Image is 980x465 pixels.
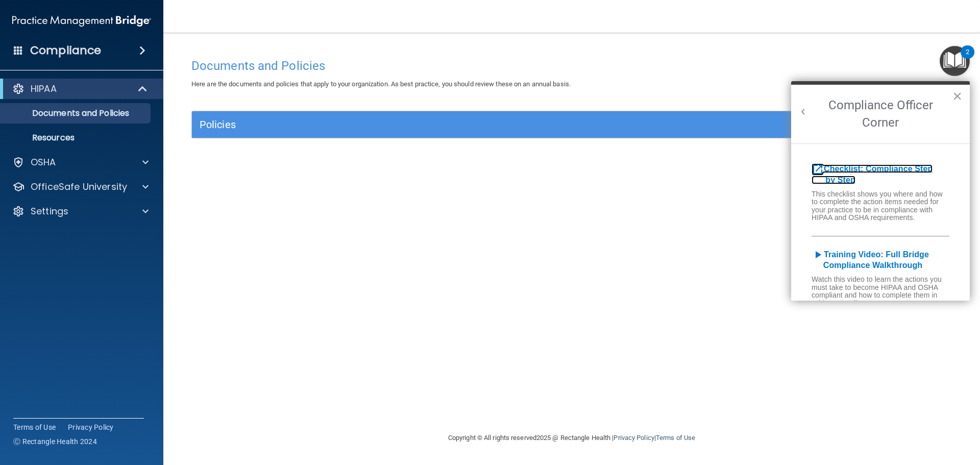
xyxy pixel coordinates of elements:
[940,46,970,76] button: Open Resource Center, 2 new notifications
[12,205,149,217] a: Settings
[13,436,97,447] span: Ⓒ Rectangle Health 2024
[385,422,758,454] div: Copyright © All rights reserved 2025 @ Rectangle Health | |
[966,52,969,65] div: 2
[7,108,146,118] p: Documents and Policies
[12,83,148,95] a: HIPAA
[31,156,56,168] p: OSHA
[13,422,56,432] a: Terms of Use
[614,434,654,442] a: Privacy Policy
[812,164,933,184] a: open_in_newChecklist: Compliance Step by Step
[812,249,824,261] i: play_arrow
[31,181,127,193] p: OfficeSafe University
[798,107,808,117] button: Back to Resource Center Home
[30,43,101,58] h4: Compliance
[31,83,57,95] p: HIPAA
[12,11,151,31] img: PMB logo
[812,250,929,270] a: play_arrowTraining Video: Full Bridge Compliance Walkthrough
[7,133,146,143] p: Resources
[812,163,824,176] i: open_in_new
[200,116,944,133] a: Policies
[31,205,68,217] p: Settings
[812,250,929,270] b: Training Video: Full Bridge Compliance Walkthrough
[191,80,571,88] span: Here are the documents and policies that apply to your organization. As best practice, you should...
[200,119,754,130] h5: Policies
[12,181,149,193] a: OfficeSafe University
[803,393,968,433] iframe: Drift Widget Chat Controller
[656,434,695,442] a: Terms of Use
[68,422,114,432] a: Privacy Policy
[12,156,149,168] a: OSHA
[791,276,970,310] h6: Watch this video to learn the actions you must take to become HIPAA and OSHA compliant and how to...
[812,164,933,184] b: Checklist: Compliance Step by Step
[952,88,962,104] button: Close
[791,190,970,225] h6: This checklist shows you where and how to complete the action items needed for your practice to b...
[791,85,970,143] h2: Compliance Officer Corner
[791,81,970,301] div: Resource Center
[191,59,952,72] h4: Documents and Policies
